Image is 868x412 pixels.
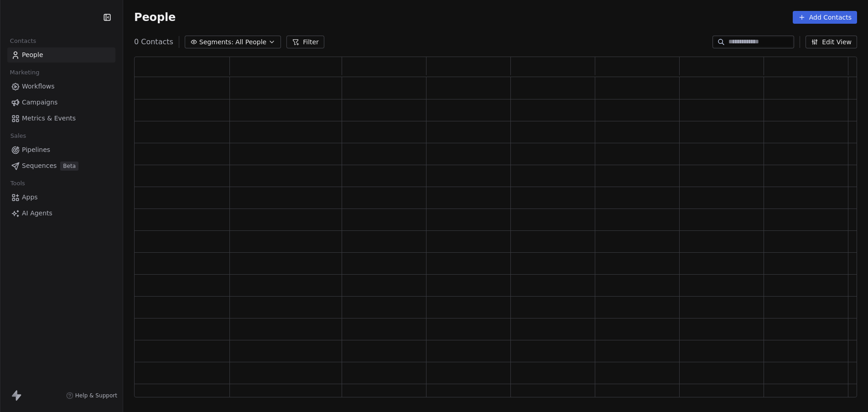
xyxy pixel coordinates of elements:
span: Campaigns [22,98,57,107]
span: All People [235,37,266,47]
button: Edit View [806,36,857,48]
span: Metrics & Events [22,114,76,123]
span: People [22,50,43,60]
span: Contacts [6,34,40,48]
button: Filter [286,36,324,48]
a: Metrics & Events [7,111,115,126]
button: Add Contacts [793,11,857,24]
a: Workflows [7,79,115,94]
span: Help & Support [75,392,117,399]
a: Apps [7,190,115,205]
span: Beta [60,162,78,171]
a: Help & Support [66,392,117,399]
span: Sales [6,129,30,143]
a: Pipelines [7,142,115,157]
span: Pipelines [22,145,50,155]
a: SequencesBeta [7,158,115,173]
span: Apps [22,193,38,202]
span: Workflows [22,82,55,91]
span: Sequences [22,161,57,171]
span: Tools [6,177,29,190]
a: Campaigns [7,95,115,110]
span: AI Agents [22,209,52,218]
a: AI Agents [7,206,115,221]
span: Marketing [6,66,43,79]
span: People [134,10,176,24]
a: People [7,47,115,63]
span: Segments: [199,37,234,47]
span: 0 Contacts [134,37,173,47]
